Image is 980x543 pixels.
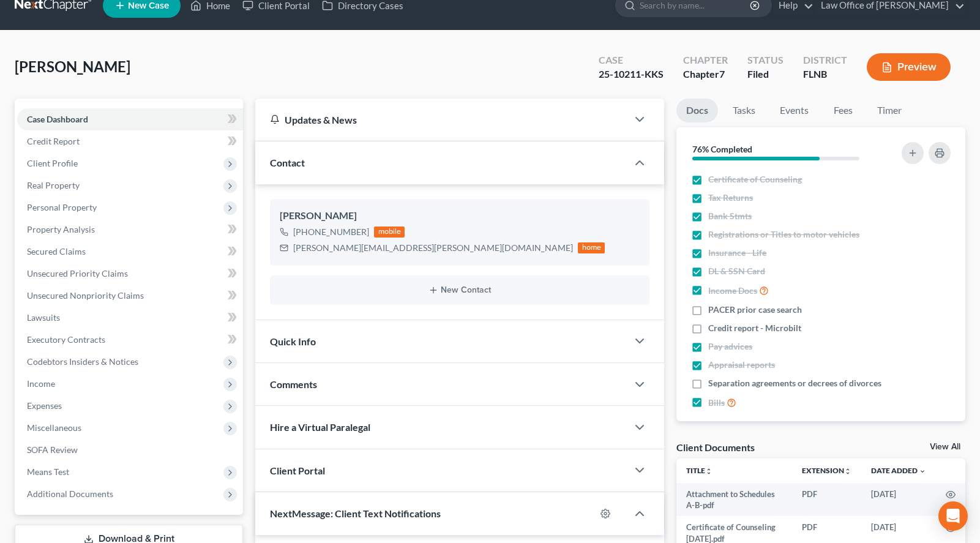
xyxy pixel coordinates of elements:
[270,421,370,433] span: Hire a Virtual Paralegal
[792,483,861,517] td: PDF
[683,67,728,81] div: Chapter
[17,439,243,461] a: SOFA Review
[27,202,97,212] span: Personal Property
[128,1,169,10] span: New Case
[708,322,801,334] span: Credit report - Microbilt
[599,53,664,67] div: Case
[270,157,305,168] span: Contact
[708,397,725,409] span: Bills
[692,144,752,154] strong: 76% Completed
[708,340,752,353] span: Pay advices
[17,263,243,285] a: Unsecured Priority Claims
[867,53,951,81] button: Preview
[708,173,802,185] span: Certificate of Counseling
[27,158,78,168] span: Client Profile
[686,466,713,475] a: Titleunfold_more
[599,67,664,81] div: 25-10211-KKS
[676,483,792,517] td: Attachment to Schedules A-B-pdf
[708,285,757,297] span: Income Docs
[17,285,243,307] a: Unsecured Nonpriority Claims
[747,53,784,67] div: Status
[27,400,62,411] span: Expenses
[803,53,847,67] div: District
[683,53,728,67] div: Chapter
[676,99,718,122] a: Docs
[270,378,317,390] span: Comments
[930,443,960,451] a: View All
[823,99,862,122] a: Fees
[270,507,441,519] span: NextMessage: Client Text Notifications
[844,468,851,475] i: unfold_more
[708,359,775,371] span: Appraisal reports
[270,465,325,476] span: Client Portal
[719,68,725,80] span: 7
[747,67,784,81] div: Filed
[708,192,753,204] span: Tax Returns
[27,334,105,345] span: Executory Contracts
[802,466,851,475] a: Extensionunfold_more
[676,441,755,454] div: Client Documents
[708,228,859,241] span: Registrations or Titles to motor vehicles
[27,466,69,477] span: Means Test
[705,468,713,475] i: unfold_more
[803,67,847,81] div: FLNB
[27,356,138,367] span: Codebtors Insiders & Notices
[27,290,144,301] span: Unsecured Nonpriority Claims
[27,114,88,124] span: Case Dashboard
[293,242,573,254] div: [PERSON_NAME][EMAIL_ADDRESS][PERSON_NAME][DOMAIN_NAME]
[723,99,765,122] a: Tasks
[17,241,243,263] a: Secured Claims
[708,265,765,277] span: DL & SSN Card
[708,210,752,222] span: Bank Stmts
[374,227,405,238] div: mobile
[770,99,818,122] a: Events
[27,378,55,389] span: Income
[280,209,640,223] div: [PERSON_NAME]
[919,468,926,475] i: expand_more
[293,226,369,238] div: [PHONE_NUMBER]
[27,268,128,279] span: Unsecured Priority Claims
[270,335,316,347] span: Quick Info
[17,219,243,241] a: Property Analysis
[708,304,802,316] span: PACER prior case search
[861,483,936,517] td: [DATE]
[17,108,243,130] a: Case Dashboard
[578,242,605,253] div: home
[270,113,613,126] div: Updates & News
[27,422,81,433] span: Miscellaneous
[27,444,78,455] span: SOFA Review
[938,501,968,531] div: Open Intercom Messenger
[867,99,911,122] a: Timer
[280,285,640,295] button: New Contact
[871,466,926,475] a: Date Added expand_more
[15,58,130,75] span: [PERSON_NAME]
[17,130,243,152] a: Credit Report
[17,329,243,351] a: Executory Contracts
[27,489,113,499] span: Additional Documents
[17,307,243,329] a: Lawsuits
[708,377,881,389] span: Separation agreements or decrees of divorces
[27,180,80,190] span: Real Property
[27,246,86,257] span: Secured Claims
[27,312,60,323] span: Lawsuits
[27,136,80,146] span: Credit Report
[27,224,95,234] span: Property Analysis
[708,247,766,259] span: Insurance - Life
